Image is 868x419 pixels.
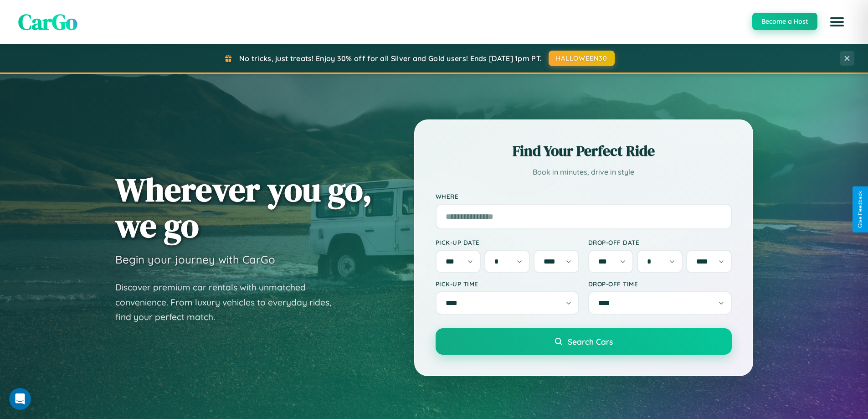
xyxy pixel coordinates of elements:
[436,192,732,200] label: Where
[588,238,732,246] label: Drop-off Date
[549,51,615,66] button: HALLOWEEN30
[115,280,343,325] p: Discover premium car rentals with unmatched convenience. From luxury vehicles to everyday rides, ...
[115,253,275,266] h3: Begin your journey with CarGo
[857,191,863,228] div: Give Feedback
[824,9,850,35] button: Open menu
[239,54,542,63] span: No tricks, just treats! Enjoy 30% off for all Silver and Gold users! Ends [DATE] 1pm PT.
[588,280,732,288] label: Drop-off Time
[115,171,372,243] h1: Wherever you go, we go
[436,328,732,355] button: Search Cars
[436,141,732,161] h2: Find Your Perfect Ride
[18,7,77,37] span: CarGo
[568,336,613,347] span: Search Cars
[436,280,579,288] label: Pick-up Time
[752,13,817,30] button: Become a Host
[436,166,732,179] p: Book in minutes, drive in style
[9,388,31,410] iframe: Intercom live chat
[436,238,579,246] label: Pick-up Date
